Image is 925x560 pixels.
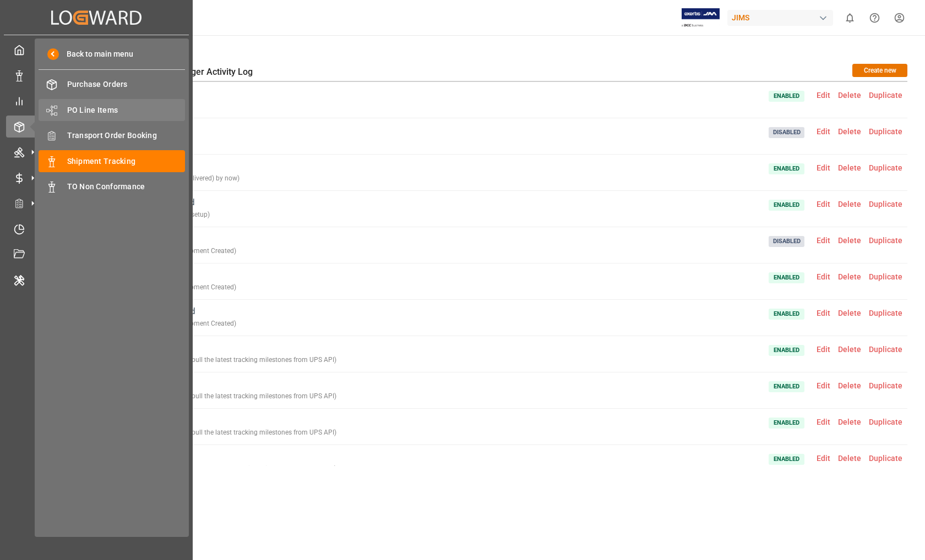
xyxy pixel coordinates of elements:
a: My Reports [6,90,187,112]
span: Delete [834,381,865,390]
span: Duplicate [865,91,906,100]
span: Enabled [769,272,804,283]
a: Data Management [6,64,187,86]
span: Enabled [769,345,804,356]
div: ( UPS Tracking Trigger which calls a DE API to pull the latest tracking milestones from UPS API ) [55,463,336,475]
button: Create new [852,64,907,77]
span: Delete [834,345,865,354]
div: ( UPS Tracking Trigger which calls a DE API to pull the latest tracking milestones from UPS API ) [55,354,336,366]
span: Purchase Orders [67,79,186,90]
span: Edit [813,272,834,281]
a: Timeslot Management V2 [6,218,187,239]
span: Duplicate [865,163,906,172]
div: ( UPS Tracking Trigger which calls a DE API to pull the latest tracking milestones from UPS API ) [55,390,336,403]
span: Duplicate [865,454,906,463]
span: Enabled [769,200,804,211]
span: Delete [834,236,865,245]
span: Transport Order Booking [67,130,186,141]
span: Delete [834,200,865,208]
span: PO Line Items [67,105,186,116]
span: Shipment Tracking [67,156,186,167]
span: Delete [834,127,865,136]
img: Exertis%20JAM%20-%20Email%20Logo.jpg_1722504956.jpg [682,8,720,28]
span: Enabled [769,454,804,465]
span: Enabled [769,163,804,174]
span: Edit [813,381,834,390]
h1: Automation [54,43,907,62]
button: show 0 new notifications [837,6,862,30]
button: JIMS [727,7,837,28]
a: Purchase Orders [39,74,185,95]
span: Enabled [769,309,804,320]
span: Edit [813,91,834,100]
span: Duplicate [865,200,906,208]
button: Help Center [862,6,887,30]
span: Edit [813,163,834,172]
span: Delete [834,91,865,100]
a: Document Management [6,244,187,265]
span: Duplicate [865,236,906,245]
span: Disabled [769,127,804,138]
div: Trigger Activity Log [168,64,260,82]
span: Enabled [769,418,804,429]
span: Duplicate [865,309,906,317]
span: Duplicate [865,272,906,281]
span: Duplicate [865,127,906,136]
a: My Cockpit [6,39,187,61]
span: UPS R Tracking [55,414,336,439]
div: JIMS [727,10,833,26]
span: Delete [834,454,865,463]
span: Duplicate [865,345,906,354]
span: Duplicate [865,418,906,426]
span: Delete [834,309,865,317]
span: Edit [813,127,834,136]
span: Edit [813,309,834,317]
span: Disabled [769,236,804,247]
span: Edit [813,200,834,208]
a: Transport Order Booking [39,125,185,146]
div: ( UPS Tracking Trigger which calls a DE API to pull the latest tracking milestones from UPS API ) [55,426,336,439]
a: Shipment Tracking [39,150,185,172]
span: Edit [813,454,834,463]
span: Edit [813,236,834,245]
span: Enabled [769,381,804,392]
span: Enabled [769,91,804,102]
a: TO Non Conformance [39,176,185,197]
span: UPS R Tracking--On Update [55,451,336,475]
a: Internal Tool [6,269,187,290]
span: TO Non Conformance [67,181,186,193]
span: UPS S Tracking--On Update [55,378,336,403]
span: Duplicate [865,381,906,390]
span: Edit [813,418,834,426]
a: PO Line Items [39,99,185,120]
span: UPS S Tracking [55,342,336,366]
span: Back to main menu [59,48,133,60]
span: Delete [834,418,865,426]
span: Edit [813,345,834,354]
span: Delete [834,272,865,281]
span: Delete [834,163,865,172]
